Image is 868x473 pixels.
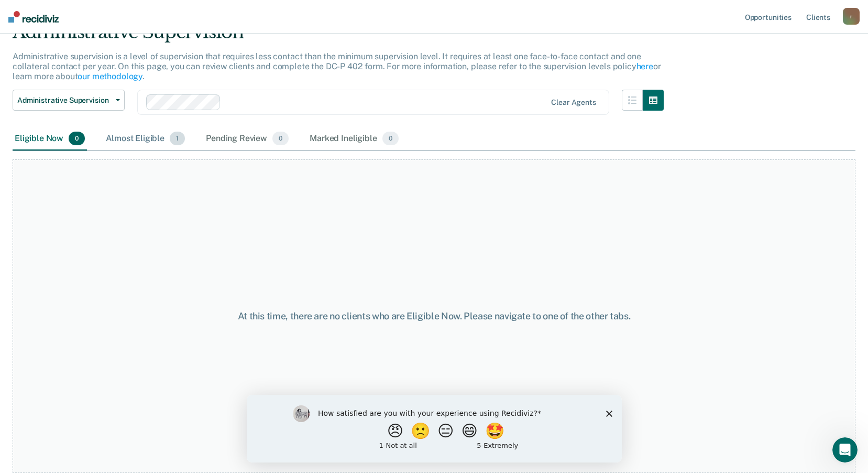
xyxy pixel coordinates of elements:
[551,98,596,107] div: Clear agents
[382,132,399,145] span: 0
[170,132,185,145] span: 1
[636,61,653,71] a: here
[13,51,661,81] p: Administrative supervision is a level of supervision that requires less contact than the minimum ...
[78,71,142,81] a: our methodology
[204,127,291,150] div: Pending Review0
[843,8,860,25] button: r
[13,127,87,150] div: Eligible Now0
[13,21,664,51] div: Administrative Supervision
[247,395,622,463] iframe: Survey by Kim from Recidiviz
[104,127,187,150] div: Almost Eligible1
[13,90,125,111] button: Administrative Supervision
[307,127,401,150] div: Marked Ineligible0
[17,96,112,105] span: Administrative Supervision
[224,310,645,322] div: At this time, there are no clients who are Eligible Now. Please navigate to one of the other tabs.
[8,11,59,23] img: Recidiviz
[832,437,858,463] iframe: Intercom live chat
[272,132,289,145] span: 0
[69,132,85,145] span: 0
